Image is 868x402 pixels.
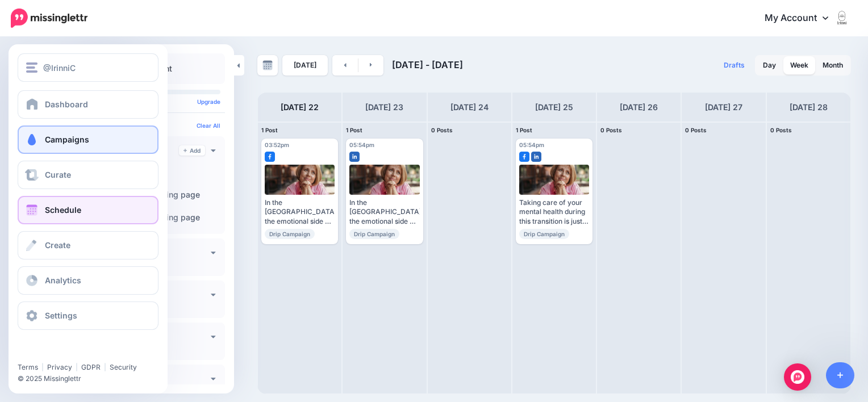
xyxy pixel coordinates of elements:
[43,61,76,74] span: @IrinniC
[265,198,335,226] div: In the [GEOGRAPHIC_DATA], the emotional side of becoming an empty [PERSON_NAME] is often paired w...
[535,101,573,114] h4: [DATE] 25
[519,141,544,148] span: 05:54pm
[281,101,319,114] h4: [DATE] 22
[45,99,88,109] span: Dashboard
[45,311,77,320] span: Settings
[110,363,137,371] a: Security
[104,363,106,371] span: |
[365,101,403,114] h4: [DATE] 23
[262,60,273,70] img: calendar-grey-darker.png
[47,363,72,371] a: Privacy
[756,56,783,74] a: Day
[519,229,569,239] span: Drip Campaign
[724,62,745,69] span: Drafts
[790,101,828,114] h4: [DATE] 28
[282,55,328,76] a: [DATE]
[392,59,463,70] span: [DATE] - [DATE]
[18,266,158,295] a: Analytics
[45,205,81,215] span: Schedule
[18,301,158,330] a: Settings
[620,101,658,114] h4: [DATE] 26
[18,53,158,82] button: @IrinniC
[265,141,289,148] span: 03:52pm
[531,152,541,162] img: linkedin-square.png
[816,56,850,74] a: Month
[261,127,278,133] span: 1 Post
[349,229,399,239] span: Drip Campaign
[179,145,205,156] a: Add
[600,127,622,133] span: 0 Posts
[705,101,742,114] h4: [DATE] 27
[265,229,315,239] span: Drip Campaign
[11,9,87,28] img: Missinglettr
[81,363,101,371] a: GDPR
[18,90,158,119] a: Dashboard
[197,122,220,129] a: Clear All
[45,170,71,179] span: Curate
[717,55,752,76] a: Drafts
[26,62,37,73] img: menu.png
[516,127,532,133] span: 1 Post
[753,5,851,32] a: My Account
[783,56,815,74] a: Week
[346,127,362,133] span: 1 Post
[45,240,70,250] span: Create
[770,127,792,133] span: 0 Posts
[18,346,104,358] iframe: Twitter Follow Button
[18,231,158,259] a: Create
[450,101,489,114] h4: [DATE] 24
[349,141,374,148] span: 05:54pm
[349,152,360,162] img: linkedin-square.png
[519,198,589,226] div: Taking care of your mental health during this transition is just as important as managing the pra...
[784,363,811,391] div: Open Intercom Messenger
[265,152,275,162] img: facebook-square.png
[76,363,78,371] span: |
[685,127,707,133] span: 0 Posts
[41,363,44,371] span: |
[45,135,89,144] span: Campaigns
[349,198,419,226] div: In the [GEOGRAPHIC_DATA], the emotional side of becoming an empty [PERSON_NAME] is often paired w...
[18,196,158,224] a: Schedule
[197,98,220,105] a: Upgrade
[18,373,165,384] li: © 2025 Missinglettr
[45,275,81,285] span: Analytics
[431,127,453,133] span: 0 Posts
[18,363,38,371] a: Terms
[519,152,529,162] img: facebook-square.png
[18,161,158,189] a: Curate
[18,125,158,154] a: Campaigns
